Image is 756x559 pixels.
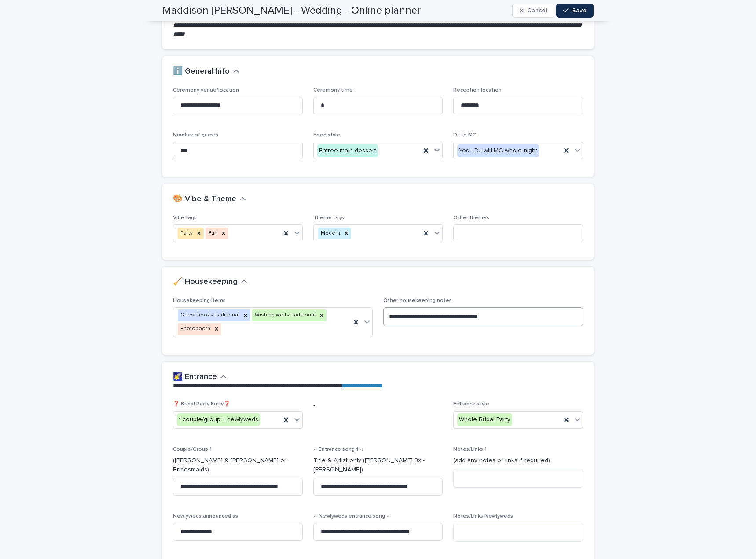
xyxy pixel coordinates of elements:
p: Title & Artist only ([PERSON_NAME] 3x - [PERSON_NAME]) [313,456,443,474]
button: Save [556,4,594,18]
span: Notes/Links 1 [453,447,487,452]
span: Newlyweds announced as [173,514,238,519]
div: Yes - DJ will MC whole night [457,144,539,157]
span: Entrance style [453,401,489,407]
div: Wishing well - traditional [252,309,317,321]
span: Vibe tags [173,215,197,221]
span: Other themes [453,215,489,221]
span: Couple/Group 1 [173,447,212,452]
button: 🧹 Housekeeping [173,277,247,287]
h2: ℹ️ General Info [173,67,230,77]
div: Modern [318,228,341,239]
button: 🎨 Vibe & Theme [173,195,246,204]
div: Guest book - traditional [178,309,241,321]
button: Cancel [512,4,554,18]
span: Cancel [527,7,547,14]
h2: 🌠 Entrance [173,372,217,382]
h2: Maddison [PERSON_NAME] - Wedding - Online planner [162,4,421,17]
div: Whole Bridal Party [457,413,512,426]
div: Fun [206,228,219,239]
span: Reception location [453,88,502,93]
span: Other housekeeping notes [383,298,452,303]
span: ♫ Newlyweds entrance song ♫ [313,514,390,519]
span: ❓ Bridal Party Entry❓ [173,401,230,407]
span: Notes/Links Newlyweds [453,514,513,519]
span: Number of guests [173,132,219,138]
span: Housekeeping items [173,298,226,303]
span: Save [572,7,587,14]
span: Theme tags [313,215,344,221]
p: - [313,401,443,410]
span: Ceremony time [313,88,353,93]
div: Entree-main-dessert [317,144,378,157]
div: 1 couple/group + newlyweds [177,413,260,426]
h2: 🧹 Housekeeping [173,277,238,287]
button: ℹ️ General Info [173,67,239,77]
span: Food style [313,132,340,138]
h2: 🎨 Vibe & Theme [173,195,236,204]
div: Party [178,228,194,239]
span: Ceremony venue/location [173,88,239,93]
p: ([PERSON_NAME] & [PERSON_NAME] or Bridesmaids) [173,456,303,474]
div: Photobooth [178,323,212,335]
span: ♫ Entrance song 1 ♫ [313,447,363,452]
p: (add any notes or links if required) [453,456,583,465]
span: DJ to MC [453,132,476,138]
button: 🌠 Entrance [173,372,227,382]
